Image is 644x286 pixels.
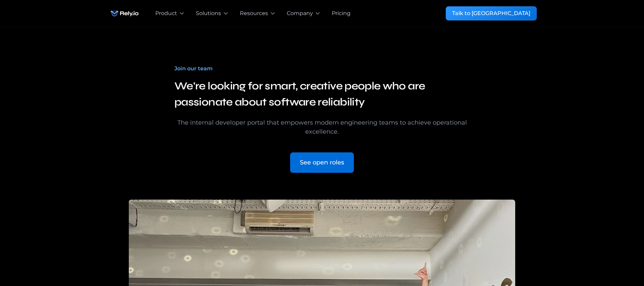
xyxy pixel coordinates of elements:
div: Company [287,9,313,17]
div: See open roles [300,158,344,167]
div: Resources [240,9,268,17]
div: Join our team [174,65,213,73]
img: Rely.io logo [107,7,142,20]
a: home [107,7,142,20]
div: Solutions [196,9,221,17]
div: The internal developer portal that empowers modern engineering teams to achieve operational excel... [174,118,470,136]
a: Pricing [332,9,351,17]
a: Talk to [GEOGRAPHIC_DATA] [446,6,537,20]
a: See open roles [290,152,354,173]
div: Talk to [GEOGRAPHIC_DATA] [452,9,530,17]
div: Product [155,9,177,17]
h3: We're looking for smart, creative people who are passionate about software reliability [174,78,470,110]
